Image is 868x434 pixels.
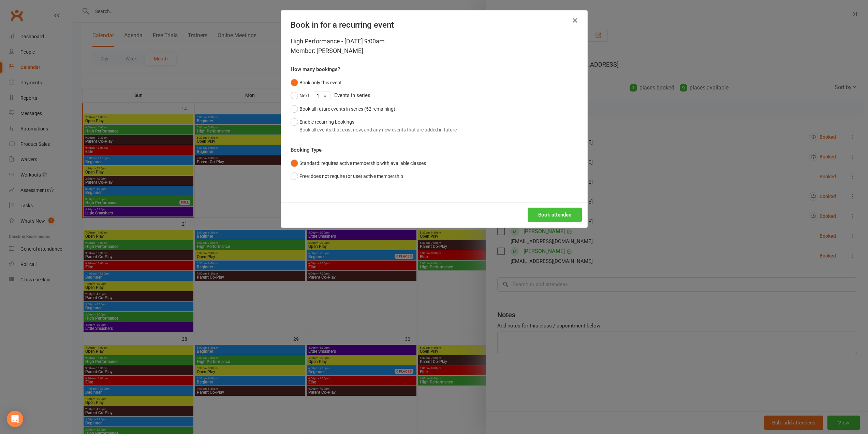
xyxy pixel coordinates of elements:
[528,208,582,222] button: Book attendee
[291,157,426,170] button: Standard: requires active membership with available classes
[291,65,340,73] label: How many bookings?
[570,15,580,26] button: Close
[291,20,578,30] h4: Book in for a recurring event
[291,37,578,56] div: High Performance - [DATE] 9:00am Member: [PERSON_NAME]
[291,170,403,183] button: Free: does not require (or use) active membership
[299,105,395,113] div: Book all future events in series (52 remaining)
[291,146,322,154] label: Booking Type
[299,126,457,134] div: Book all events that exist now, and any new events that are added in future
[291,89,309,102] button: Next
[291,102,395,115] button: Book all future events in series (52 remaining)
[7,411,23,427] div: Open Intercom Messenger
[291,76,342,89] button: Book only this event
[291,89,578,102] div: Events in series
[291,115,457,136] button: Enable recurring bookingsBook all events that exist now, and any new events that are added in future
